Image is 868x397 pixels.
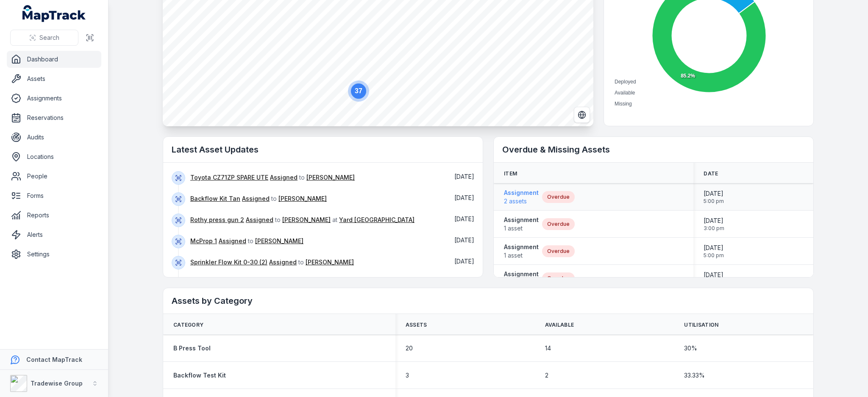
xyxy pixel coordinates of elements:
a: Yard [GEOGRAPHIC_DATA] [339,216,415,224]
a: Backflow Test Kit [173,371,226,380]
span: Assets [406,322,427,328]
div: Overdue [542,245,575,257]
span: 2 [545,371,548,380]
span: to [190,195,327,202]
a: Settings [7,246,101,263]
time: 8/15/2025, 4:00:00 PM [704,271,724,286]
time: 8/18/2025, 6:24:44 AM [454,173,474,180]
time: 8/13/2025, 5:00:00 PM [704,189,724,205]
a: Toyota CZ71ZP SPARE UTE [190,173,268,182]
a: McProp 1 [190,237,217,245]
a: Audits [7,129,101,146]
span: [DATE] [704,189,724,198]
a: Assignment1 asset [504,243,539,260]
span: [DATE] [454,194,474,201]
a: Assigned [246,216,273,224]
span: to [190,174,355,181]
time: 8/18/2025, 6:24:44 AM [454,194,474,201]
span: Search [39,33,59,42]
time: 8/18/2025, 5:44:59 AM [454,258,474,265]
a: Assignments [7,90,101,107]
a: Sprinkler Flow Kit 0-30 (2) [190,258,267,267]
span: 30 % [684,344,697,353]
span: 1 asset [504,251,539,260]
time: 8/18/2025, 6:12:46 AM [454,215,474,222]
span: 5:00 pm [704,198,724,205]
span: [DATE] [454,258,474,265]
a: [PERSON_NAME] [282,216,331,224]
a: Dashboard [7,51,101,68]
span: to [190,258,354,266]
span: to at [190,216,415,223]
span: 2 assets [504,197,539,205]
span: 5:00 pm [704,252,724,259]
a: Assignment [504,270,539,287]
a: Alerts [7,226,101,243]
strong: Assignment [504,189,539,197]
a: Assigned [219,237,246,245]
div: Overdue [542,218,575,230]
a: People [7,168,101,185]
span: 33.33 % [684,371,705,380]
span: Missing [615,101,632,107]
time: 8/15/2025, 5:00:00 PM [704,244,724,259]
a: [PERSON_NAME] [278,194,327,203]
span: 14 [545,344,551,353]
span: 3:00 pm [704,225,724,232]
strong: Assignment [504,270,539,278]
a: Assigned [270,173,298,182]
a: Assets [7,70,101,87]
a: Assignment2 assets [504,189,539,205]
h2: Latest Asset Updates [172,144,474,155]
span: [DATE] [454,236,474,244]
a: MapTrack [22,5,86,22]
button: Search [10,30,78,46]
span: [DATE] [704,244,724,252]
span: [DATE] [454,173,474,180]
span: [DATE] [704,217,724,225]
a: Assigned [269,258,297,267]
a: Forms [7,187,101,204]
strong: Assignment [504,216,539,224]
a: Rothy press gun 2 [190,216,244,224]
button: Switch to Satellite View [574,107,590,123]
a: Locations [7,148,101,165]
span: Deployed [615,79,636,85]
strong: Assignment [504,243,539,251]
span: Category [173,322,203,328]
span: Date [704,170,718,177]
h2: Assets by Category [172,295,805,307]
span: Item [504,170,517,177]
a: Assigned [242,194,270,203]
a: Assignment1 asset [504,216,539,233]
span: Available [545,322,574,328]
a: [PERSON_NAME] [306,173,355,182]
div: Overdue [542,272,575,284]
strong: Tradewise Group [31,380,83,387]
text: 37 [355,87,362,94]
time: 8/15/2025, 3:00:00 PM [704,217,724,232]
time: 8/18/2025, 5:44:59 AM [454,236,474,244]
h2: Overdue & Missing Assets [502,144,805,155]
span: [DATE] [704,271,724,279]
div: Overdue [542,191,575,203]
span: 20 [406,344,413,353]
span: Utilisation [684,322,718,328]
span: to [190,237,303,244]
a: Reservations [7,109,101,126]
a: [PERSON_NAME] [306,258,354,267]
strong: Contact MapTrack [26,356,82,363]
a: Backflow Kit Tan [190,194,240,203]
span: Available [615,90,635,96]
a: [PERSON_NAME] [255,237,303,245]
span: [DATE] [454,215,474,222]
a: B Press Tool [173,344,211,353]
span: 3 [406,371,409,380]
span: 1 asset [504,224,539,233]
a: Reports [7,207,101,224]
